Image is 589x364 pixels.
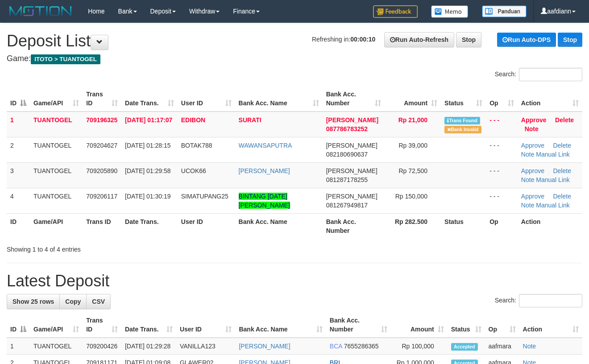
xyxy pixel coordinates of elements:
span: ITOTO > TUANTOGEL [31,54,100,64]
a: Delete [553,193,571,200]
th: Game/API: activate to sort column ascending [30,312,83,338]
span: [PERSON_NAME] [326,142,377,149]
a: Note [521,151,535,158]
span: Copy 081287178255 to clipboard [326,176,368,183]
th: Trans ID [83,213,121,239]
span: Rp 39,000 [398,142,427,149]
a: Stop [456,32,481,47]
th: User ID: activate to sort column ascending [178,86,235,112]
a: BINTANG [DATE] [PERSON_NAME] [239,193,290,209]
td: TUANTOGEL [30,137,83,162]
a: Approve [521,116,547,124]
td: aafmara [485,338,519,355]
td: [DATE] 01:29:28 [121,338,176,355]
h1: Latest Deposit [7,272,582,290]
a: Manual Link [536,151,570,158]
span: EDIBON [181,116,205,124]
th: Op [486,213,518,239]
span: Rp 72,500 [398,167,427,174]
span: Refreshing in: [312,36,375,43]
h1: Deposit List [7,32,582,50]
a: Note [525,125,539,132]
th: Bank Acc. Number: activate to sort column ascending [326,312,391,338]
td: 709200426 [83,338,121,355]
a: Delete [555,116,574,124]
span: Accepted [451,343,478,351]
a: Stop [558,33,582,47]
td: - - - [486,137,518,162]
div: Showing 1 to 4 of 4 entries [7,241,239,254]
th: Status [441,213,486,239]
th: Trans ID: activate to sort column ascending [83,86,121,112]
span: [PERSON_NAME] [326,116,378,124]
th: User ID: activate to sort column ascending [176,312,236,338]
td: TUANTOGEL [30,112,83,137]
label: Search: [495,68,582,81]
input: Search: [519,68,582,81]
td: TUANTOGEL [30,188,83,213]
a: Note [521,176,535,183]
th: Rp 282.500 [385,213,441,239]
a: Approve [521,167,544,174]
span: SIMATUPANG25 [181,193,228,200]
th: Trans ID: activate to sort column ascending [83,312,121,338]
a: Manual Link [536,176,570,183]
th: ID [7,213,30,239]
span: 709196325 [86,116,117,124]
th: Bank Acc. Number: activate to sort column ascending [323,86,385,112]
span: Similar transaction found [444,117,480,124]
a: Copy [59,294,87,309]
th: Date Trans.: activate to sort column ascending [121,86,178,112]
a: Note [521,202,535,209]
th: Bank Acc. Name [235,213,323,239]
span: Copy 081267949817 to clipboard [326,202,368,209]
th: User ID [178,213,235,239]
th: Amount: activate to sort column ascending [385,86,441,112]
h4: Game: [7,54,582,63]
a: WAWANSAPUTRA [239,142,292,149]
td: 2 [7,137,30,162]
td: 1 [7,112,30,137]
th: Date Trans.: activate to sort column ascending [121,312,176,338]
a: Run Auto-Refresh [384,32,454,47]
th: Bank Acc. Name: activate to sort column ascending [235,86,323,112]
th: Op: activate to sort column ascending [486,86,518,112]
th: ID: activate to sort column descending [7,86,30,112]
img: Button%20Memo.svg [431,5,469,18]
th: Action: activate to sort column ascending [518,86,582,112]
a: Manual Link [536,202,570,209]
td: - - - [486,112,518,137]
th: Bank Acc. Name: activate to sort column ascending [235,312,326,338]
th: Status: activate to sort column ascending [441,86,486,112]
a: CSV [86,294,111,309]
td: 3 [7,162,30,188]
span: 709204627 [86,142,117,149]
span: [DATE] 01:28:15 [125,142,170,149]
span: [DATE] 01:17:07 [125,116,172,124]
td: - - - [486,162,518,188]
label: Search: [495,294,582,307]
th: Status: activate to sort column ascending [448,312,485,338]
span: Show 25 rows [12,298,54,305]
a: Delete [553,167,571,174]
th: Action [518,213,582,239]
a: SURATI [239,116,261,124]
img: Feedback.jpg [373,5,418,18]
span: 709205890 [86,167,117,174]
span: Copy [65,298,81,305]
span: [PERSON_NAME] [326,167,377,174]
td: 1 [7,338,30,355]
th: Game/API [30,213,83,239]
th: ID: activate to sort column descending [7,312,30,338]
strong: 00:00:10 [350,36,375,43]
span: Copy 7655286365 to clipboard [344,343,379,350]
th: Date Trans. [121,213,178,239]
a: Approve [521,193,544,200]
a: Approve [521,142,544,149]
a: Run Auto-DPS [497,33,556,47]
a: [PERSON_NAME] [239,343,290,350]
span: 709206117 [86,193,117,200]
span: Copy 082180690637 to clipboard [326,151,368,158]
span: Rp 150,000 [395,193,427,200]
td: TUANTOGEL [30,338,83,355]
